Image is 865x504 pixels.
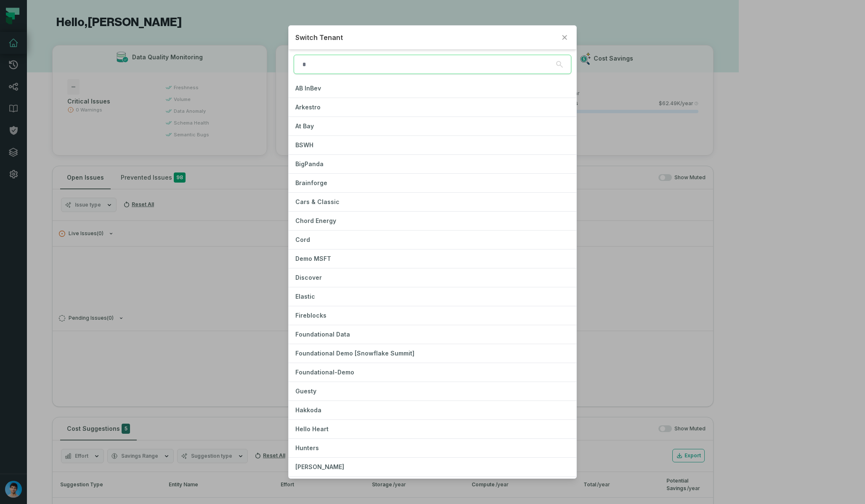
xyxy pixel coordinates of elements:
button: BSWH [289,136,576,154]
span: Foundational Demo [Snowflake Summit] [295,350,414,357]
span: Brainforge [295,179,327,186]
h2: Switch Tenant [295,32,556,42]
button: Demo MSFT [289,249,576,268]
button: Fireblocks [289,306,576,325]
span: Fireblocks [295,312,326,319]
button: At Bay [289,117,576,135]
span: At Bay [295,122,314,130]
button: Elastic [289,287,576,306]
span: Elastic [295,293,315,300]
button: Chord Energy [289,212,576,230]
button: Discover [289,268,576,287]
span: [PERSON_NAME] [295,463,344,470]
span: Hello Heart [295,425,329,432]
span: BSWH [295,141,313,149]
span: Foundational Data [295,331,350,338]
button: Foundational-Demo [289,363,576,382]
span: Hunters [295,444,319,451]
span: BigPanda [295,160,324,167]
button: Brainforge [289,174,576,192]
button: Foundational Data [289,325,576,344]
span: Guesty [295,387,316,395]
button: Hakkoda [289,401,576,419]
span: Arkestro [295,103,321,111]
button: AB InBev [289,79,576,98]
button: Guesty [289,382,576,401]
button: Arkestro [289,98,576,117]
span: Cars & Classic [295,198,340,205]
span: Foundational-Demo [295,369,354,376]
button: Cars & Classic [289,193,576,211]
span: Discover [295,274,322,281]
span: AB InBev [295,85,321,92]
span: Chord Energy [295,217,336,224]
button: Close [560,32,570,42]
span: Cord [295,236,310,243]
button: Cord [289,231,576,249]
button: Hunters [289,439,576,457]
button: [PERSON_NAME] [289,458,576,476]
button: Hello Heart [289,420,576,438]
button: Foundational Demo [Snowflake Summit] [289,344,576,363]
span: Demo MSFT [295,255,331,262]
span: Hakkoda [295,406,321,414]
button: BigPanda [289,155,576,173]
